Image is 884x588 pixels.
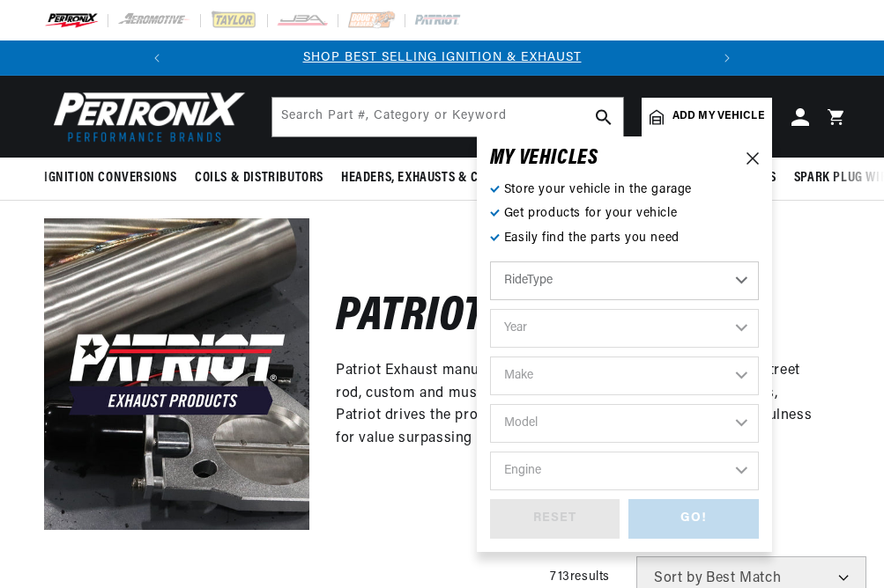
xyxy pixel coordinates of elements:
[709,40,745,76] button: Translation missing: en.sections.announcements.next_announcement
[195,169,323,187] span: Coils & Distributors
[490,229,759,248] p: Easily find the parts you need
[44,169,177,187] span: Ignition Conversions
[490,404,759,443] select: Model
[44,86,247,147] img: Pertronix
[490,452,759,490] select: Engine
[272,98,623,136] input: Search Part #, Category or Keyword
[672,108,764,125] span: Add my vehicle
[44,218,309,529] img: Patriot Exhaust
[44,158,186,199] summary: Ignition Conversions
[341,169,547,187] span: Headers, Exhausts & Components
[175,48,709,68] div: 1 of 2
[332,158,556,199] summary: Headers, Exhausts & Components
[550,570,610,584] span: 713 results
[642,98,772,136] a: Add my vehicle
[584,98,623,136] button: search button
[490,180,759,200] p: Store your vehicle in the garage
[175,48,709,68] div: Announcement
[490,204,759,224] p: Get products for your vehicle
[139,40,175,76] button: Translation missing: en.sections.announcements.previous_announcement
[336,360,813,450] p: Patriot Exhaust manufactures superior exhaust systems for the street rod, custom and muscle car a...
[490,356,759,395] select: Make
[490,150,598,167] h6: MY VEHICLE S
[654,571,702,585] span: Sort by
[490,261,759,300] select: RideType
[490,309,759,348] select: Year
[336,298,656,339] h2: Patriot Exhaust
[303,51,582,64] a: SHOP BEST SELLING IGNITION & EXHAUST
[186,158,332,199] summary: Coils & Distributors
